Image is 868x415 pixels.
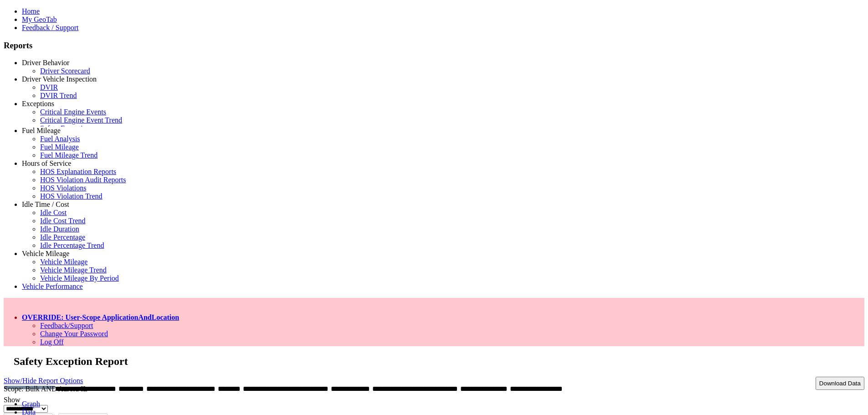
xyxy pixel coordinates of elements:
h2: Safety Exception Report [14,355,864,368]
a: Idle Duration [40,225,79,233]
a: Feedback/Support [40,322,93,329]
a: Vehicle Mileage [40,258,87,266]
a: Vehicle Performance [22,282,83,290]
a: Driver Vehicle Inspection [22,75,97,83]
span: Scope: Bulk AND Aurora IL [4,385,87,393]
a: Fuel Mileage [22,127,61,134]
label: Show [4,396,20,404]
a: Fuel Mileage [40,143,79,151]
a: Critical Engine Event Trend [40,116,122,124]
a: DVIR [40,83,58,91]
a: Change Your Password [40,330,108,338]
a: My GeoTab [22,15,57,23]
a: Fuel Analysis [40,135,80,143]
a: HOS Violation Audit Reports [40,176,126,184]
a: Idle Percentage Trend [40,241,104,249]
button: Download Data [816,377,864,390]
a: Fuel Mileage Trend [40,151,98,159]
a: DVIR Trend [40,92,77,99]
a: OVERRIDE: User-Scope ApplicationAndLocation [22,313,179,321]
a: Idle Cost [40,209,67,216]
a: Idle Percentage [40,233,85,241]
a: HOS Violations [40,184,86,192]
a: HOS Explanation Reports [40,168,116,175]
a: Driver Behavior [22,59,69,67]
a: Critical Engine Events [40,108,106,116]
a: Safety Exceptions [40,124,93,132]
h3: Reports [4,41,864,51]
a: Vehicle Mileage Trend [40,266,107,274]
a: Idle Cost Trend [40,217,86,225]
a: Exceptions [22,100,54,108]
a: HOS Violation Trend [40,192,103,200]
a: Home [22,7,40,15]
a: Vehicle Mileage By Period [40,274,119,282]
a: Feedback / Support [22,24,78,31]
a: Log Off [40,338,64,346]
a: Idle Time / Cost [22,200,69,208]
a: Show/Hide Report Options [4,374,83,387]
a: Graph [22,400,40,408]
a: Vehicle Mileage [22,250,69,257]
a: Driver Scorecard [40,67,90,75]
a: Hours of Service [22,159,71,167]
